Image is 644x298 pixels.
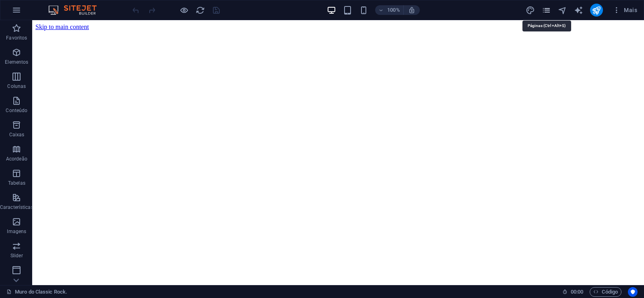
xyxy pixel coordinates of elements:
span: 00 00 [571,287,583,297]
h6: Tempo de sessão [562,287,584,297]
span: Mais [613,6,637,14]
span: Código [593,287,618,297]
button: pages [542,5,551,15]
button: navigator [558,5,568,15]
span: : [576,289,578,295]
p: Conteúdo [6,107,27,114]
p: Favoritos [6,35,27,41]
i: Navegador [558,6,567,15]
p: Slider [10,252,23,259]
p: Tabelas [8,180,25,186]
i: Design (Ctrl+Alt+Y) [526,6,535,15]
p: Colunas [7,83,26,90]
i: Publicar [592,6,601,15]
button: Mais [609,4,640,17]
button: reload [195,5,205,15]
button: 100% [375,5,404,15]
p: Caixas [9,131,25,138]
img: Editor Logo [46,5,107,15]
i: AI Writer [574,6,583,15]
button: text_generator [574,5,584,15]
button: Usercentrics [628,287,638,297]
p: Elementos [5,59,28,65]
p: Acordeão [6,156,27,162]
i: Recarregar página [196,6,205,15]
button: Código [590,287,621,297]
button: Clique aqui para sair do modo de visualização e continuar editando [179,5,189,15]
a: Clique para cancelar a seleção. Clique duas vezes para abrir as Páginas [6,287,67,297]
p: Imagens [7,228,26,235]
h6: 100% [387,5,400,15]
button: publish [590,4,603,17]
i: Ao redimensionar, ajusta automaticamente o nível de zoom para caber no dispositivo escolhido. [408,6,415,14]
a: Skip to main content [3,3,57,10]
button: design [526,5,535,15]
